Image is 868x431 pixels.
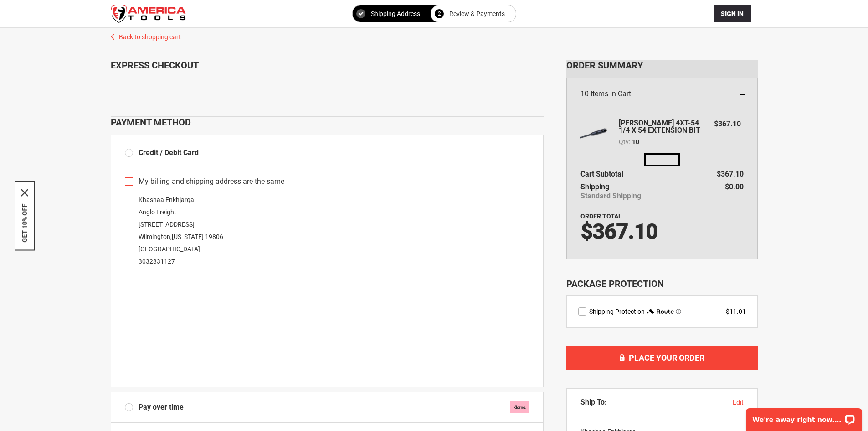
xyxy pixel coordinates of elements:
[714,5,751,22] button: Sign In
[733,399,744,406] span: edit
[172,233,204,240] span: [US_STATE]
[578,307,746,316] div: route shipping protection selector element
[438,8,441,19] span: 2
[644,153,680,166] img: Loading...
[740,402,868,431] iframe: LiveChat chat widget
[139,148,199,157] span: Credit / Debit Card
[21,203,28,242] button: GET 10% OFF
[371,8,420,19] span: Shipping Address
[510,401,529,413] img: klarna.svg
[721,10,744,17] span: Sign In
[109,81,545,107] iframe: Secure express checkout frame
[125,194,529,268] div: Khashaa Enkhjargal Anglo Freight [STREET_ADDRESS] Wilmington , 19806 [GEOGRAPHIC_DATA]
[139,402,184,413] span: Pay over time
[629,353,704,363] span: Place Your Order
[580,398,607,407] span: Ship To:
[449,8,505,19] span: Review & Payments
[111,5,186,23] a: store logo
[589,308,645,315] span: Shipping Protection
[139,258,175,265] a: 3032831127
[139,177,284,187] span: My billing and shipping address are the same
[111,60,199,71] span: Express Checkout
[676,309,681,314] span: Learn more
[123,270,531,387] iframe: Secure payment input frame
[566,346,758,370] button: Place Your Order
[726,307,746,316] div: $11.01
[21,189,28,196] button: Close
[111,5,186,23] img: America Tools
[733,398,744,407] button: edit
[102,28,767,42] a: Back to shopping cart
[566,277,758,291] div: Package Protection
[111,117,544,128] div: Payment Method
[21,189,28,196] svg: close icon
